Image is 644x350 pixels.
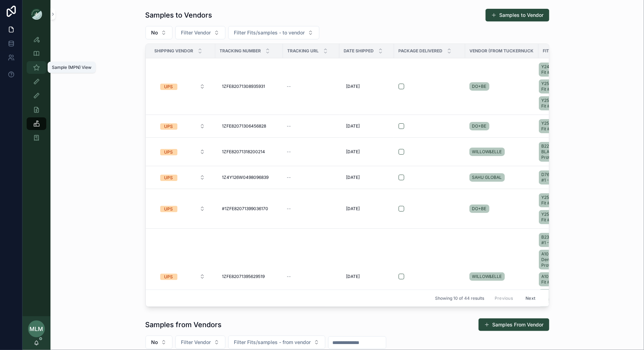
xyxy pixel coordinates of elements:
[154,202,211,215] a: Select Button
[469,272,505,281] a: WILLOW&ELLE
[287,149,291,155] span: --
[435,296,484,301] span: Showing 10 of 44 results
[155,202,211,215] button: Select Button
[287,274,335,279] a: --
[175,336,225,349] button: Select Button
[164,274,173,280] div: UPS
[539,141,583,163] a: B2204 BLACK-BLACK - Fit #1 - Proto
[346,84,360,89] span: [DATE]
[155,145,211,158] button: Select Button
[219,121,279,132] a: 1ZFE82071306456828
[469,121,534,132] a: DO+BE
[175,26,225,39] button: Select Button
[164,149,173,155] div: UPS
[542,234,577,246] span: B2311-Green - Fit #1 - Proto
[472,84,487,89] span: DO+BE
[155,48,194,54] span: Shipping Vendor
[469,82,489,91] a: DO+BE
[220,48,261,54] span: Tracking Number
[52,65,91,70] div: Sample (MPN) View
[542,274,577,285] span: A10201-White - Fit #1 - Proto
[164,123,173,130] div: UPS
[344,81,390,92] a: [DATE]
[539,96,580,110] a: Y25097T-Black - Fit #1 - Proto
[287,84,291,89] span: --
[287,149,335,155] a: --
[539,170,580,184] a: D764-Black - Fit #1 - Proto
[219,81,279,92] a: 1ZFE82071308935931
[344,121,390,132] a: [DATE]
[154,145,211,158] a: Select Button
[469,148,505,156] a: WILLOW&ELLE
[346,274,360,279] span: [DATE]
[287,123,335,129] a: --
[542,251,577,268] span: A10255-Faded Denim - Fit #1 - Proto
[287,274,291,279] span: --
[521,293,540,304] button: Next
[287,84,335,89] a: --
[154,119,211,133] a: Select Button
[469,205,489,213] a: DO+BE
[539,61,583,112] a: Y24305T-Coral - Fit #2Y25283T-Black - Fit #2Y25097T-Black - Fit #1 - Proto
[222,149,265,155] span: 1ZFE82071318200214
[469,173,505,182] a: SAHU GLOBAL
[181,339,211,346] span: Filter Vendor
[30,325,43,333] span: MLM
[539,63,580,77] a: Y24305T-Coral - Fit #2
[145,336,172,349] button: Select Button
[539,118,583,135] a: Y25156T-Navy - Fit #1 - Proto
[228,336,325,349] button: Select Button
[154,270,211,283] a: Select Button
[287,175,335,180] a: --
[539,169,583,186] a: D764-Black - Fit #1 - Proto
[539,119,580,133] a: Y25156T-Navy - Fit #1 - Proto
[287,48,319,54] span: Tracking URL
[344,146,390,157] a: [DATE]
[145,26,172,39] button: Select Button
[539,272,580,286] a: A10201-White - Fit #1 - Proto
[542,81,577,92] span: Y25283T-Black - Fit #2
[145,10,212,20] h1: Samples to Vendors
[543,48,578,54] span: Fits/samples - to vendor collection
[219,271,279,282] a: 1ZFE82071395629519
[287,206,335,212] a: --
[145,320,222,330] h1: Samples from Vendors
[539,79,580,93] a: Y25283T-Black - Fit #2
[228,26,319,39] button: Select Button
[344,271,390,282] a: [DATE]
[287,123,291,129] span: --
[472,274,502,279] span: WILLOW&ELLE
[469,122,489,130] a: DO+BE
[22,28,50,153] div: scrollable content
[164,206,173,212] div: UPS
[472,149,502,155] span: WILLOW&ELLE
[469,203,534,214] a: DO+BE
[151,29,158,36] span: No
[539,232,583,322] a: B2311-Green - Fit #1 - ProtoA10255-Faded Denim - Fit #1 - ProtoA10201-White - Fit #1 - ProtoA1028...
[539,193,580,207] a: Y25214T-Black - Fit #5
[539,192,583,226] a: Y25214T-Black - Fit #5Y25216T-White - Fit #2
[219,146,279,157] a: 1ZFE82071318200214
[222,274,265,279] span: 1ZFE82071395629519
[539,250,580,270] a: A10255-Faded Denim - Fit #1 - Proto
[344,203,390,214] a: [DATE]
[154,171,211,184] a: Select Button
[472,206,487,212] span: DO+BE
[346,149,360,155] span: [DATE]
[287,175,291,180] span: --
[151,339,158,346] span: No
[469,81,534,92] a: DO+BE
[486,9,549,21] button: Samples to Vendor
[155,171,211,184] button: Select Button
[222,84,265,89] span: 1ZFE82071308935931
[399,48,443,54] span: Package Delivered
[539,210,580,224] a: Y25216T-White - Fit #2
[222,206,269,212] span: #1ZFE82071399036170
[542,195,577,206] span: Y25214T-Black - Fit #5
[154,80,211,93] a: Select Button
[344,172,390,183] a: [DATE]
[479,318,549,331] button: Samples From Vendor
[222,175,269,180] span: 1Z4Y126W0498096839
[346,123,360,129] span: [DATE]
